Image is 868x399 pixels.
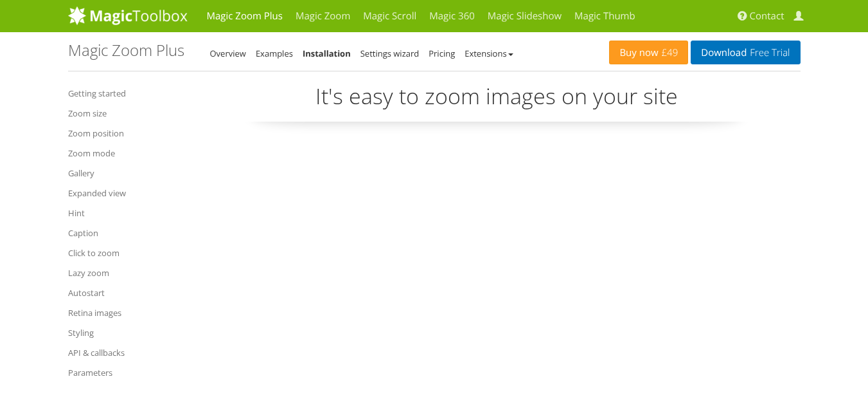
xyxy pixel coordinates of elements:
[68,325,174,340] a: Styling
[68,145,174,161] a: Zoom mode
[68,106,174,121] a: Zoom size
[68,245,174,261] a: Click to zoom
[68,225,174,241] a: Caption
[750,10,784,23] span: Contact
[210,48,246,59] a: Overview
[429,48,455,59] a: Pricing
[193,81,801,122] p: It's easy to zoom images on your site
[68,305,174,320] a: Retina images
[68,125,174,141] a: Zoom position
[256,48,293,59] a: Examples
[303,48,351,59] a: Installation
[68,185,174,201] a: Expanded view
[68,285,174,301] a: Autostart
[68,265,174,281] a: Lazy zoom
[68,86,174,101] a: Getting started
[68,345,174,360] a: API & callbacks
[68,42,184,59] h1: Magic Zoom Plus
[68,165,174,181] a: Gallery
[68,6,188,25] img: MagicToolbox.com - Image tools for your website
[68,365,174,380] a: Parameters
[465,48,513,59] a: Extensions
[659,48,678,58] span: £49
[68,205,174,221] a: Hint
[360,48,420,59] a: Settings wizard
[609,41,688,64] a: Buy now£49
[691,41,800,64] a: DownloadFree Trial
[747,48,790,58] span: Free Trial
